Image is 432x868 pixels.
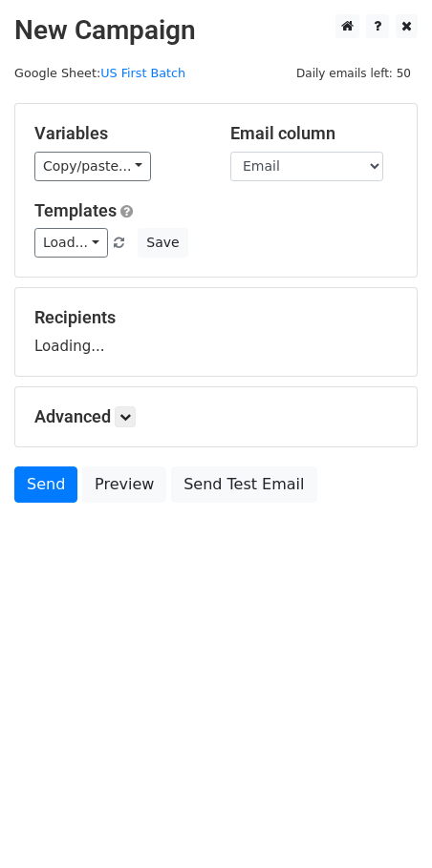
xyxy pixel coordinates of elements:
a: Load... [34,228,108,258]
a: Send Test Email [171,466,316,503]
a: Send [14,466,77,503]
a: Daily emails left: 50 [290,66,418,80]
h5: Advanced [34,406,398,427]
h5: Email column [230,123,398,144]
small: Google Sheet: [14,66,185,80]
a: Templates [34,200,117,220]
a: US First Batch [100,66,185,80]
h2: New Campaign [14,14,418,47]
h5: Recipients [34,307,398,328]
a: Preview [82,466,166,503]
a: Copy/paste... [34,152,151,181]
div: Loading... [34,307,398,357]
span: Daily emails left: 50 [290,63,418,84]
h5: Variables [34,123,202,144]
button: Save [138,228,187,258]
